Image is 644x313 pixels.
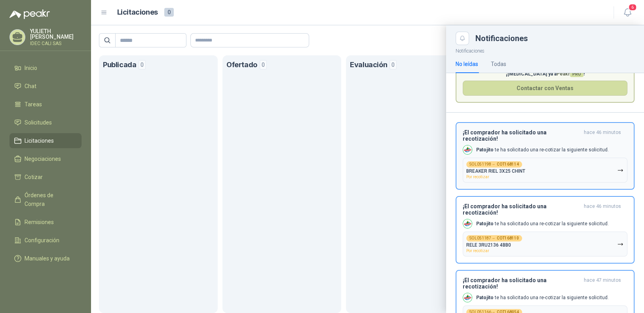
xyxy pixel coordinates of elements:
b: Patojito [476,295,494,300]
p: te ha solicitado una re-cotizar la siguiente solicitud. [476,294,609,301]
span: Por recotizar [466,175,489,179]
span: 6 [628,4,637,11]
button: 6 [620,6,635,20]
b: COT168114 [497,162,519,166]
img: Company Logo [463,219,472,228]
span: hace 47 minutos [584,277,621,290]
p: IDEC CALI SAS [30,41,82,46]
span: Por recotizar [466,249,489,253]
b: COT168110 [497,236,519,240]
p: BREAKER RIEL 3X25 CHINT [466,168,525,174]
a: Solicitudes [9,115,82,130]
span: Cotizar [25,173,43,181]
a: Cotizar [9,170,82,185]
button: ¡El comprador ha solicitado una recotización!hace 46 minutos Company LogoPatojito te ha solicitad... [456,122,635,190]
span: Licitaciones [25,136,54,145]
a: Configuración [9,233,82,248]
img: Company Logo [463,293,472,302]
div: No leídas [456,60,478,68]
b: Patojito [476,221,494,226]
a: Remisiones [9,215,82,230]
button: SOL051187→COT168110RELE 3RU2136 4BB0Por recotizar [463,232,627,256]
div: Notificaciones [475,34,635,42]
h1: Licitaciones [117,7,158,18]
p: Notificaciones [446,45,644,55]
span: Remisiones [25,218,54,226]
div: Todas [491,60,506,68]
p: ¡[MEDICAL_DATA] ya a ! [463,70,627,78]
a: Negociaciones [9,151,82,166]
p: te ha solicitado una re-cotizar la siguiente solicitud. [476,221,609,227]
span: Órdenes de Compra [25,191,74,208]
span: 0 [164,8,174,17]
a: Tareas [9,97,82,112]
button: Contactar con Ventas [463,81,627,96]
a: Chat [9,79,82,94]
p: te ha solicitado una re-cotizar la siguiente solicitud. [476,147,609,153]
a: Licitaciones [9,133,82,148]
img: Logo peakr [9,9,50,19]
button: ¡El comprador ha solicitado una recotización!hace 46 minutos Company LogoPatojito te ha solicitad... [456,196,635,264]
span: PRO [570,71,583,77]
p: RELE 3RU2136 4BB0 [466,242,511,248]
button: Close [456,32,469,45]
p: YULIETH [PERSON_NAME] [30,28,82,40]
b: Patojito [476,147,494,153]
div: SOL051187 → [466,235,522,241]
a: Órdenes de Compra [9,188,82,211]
span: hace 46 minutos [584,203,621,216]
button: SOL051198→COT168114BREAKER RIEL 3X25 CHINTPor recotizar [463,158,627,183]
a: Inicio [9,60,82,75]
h3: ¡El comprador ha solicitado una recotización! [463,277,581,290]
h3: ¡El comprador ha solicitado una recotización! [463,129,581,142]
span: Negociaciones [25,155,61,163]
img: Company Logo [463,145,472,154]
a: Manuales y ayuda [9,251,82,266]
span: Manuales y ayuda [25,254,70,263]
span: Peakr [557,71,583,77]
span: hace 46 minutos [584,129,621,142]
span: Solicitudes [25,118,52,127]
span: Inicio [25,64,37,72]
h3: ¡El comprador ha solicitado una recotización! [463,203,581,216]
div: SOL051198 → [466,161,522,168]
span: Chat [25,82,36,91]
span: Configuración [25,236,59,245]
span: Tareas [25,100,42,109]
